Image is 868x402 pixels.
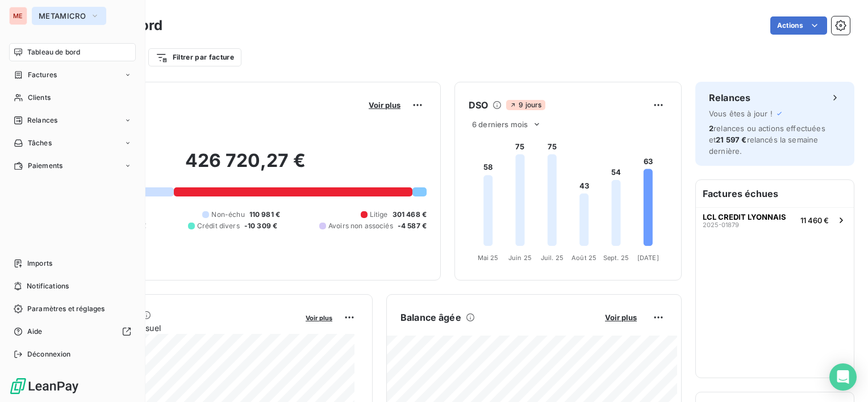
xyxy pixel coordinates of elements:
button: Voir plus [602,312,640,323]
span: Aide [27,326,43,337]
button: LCL CREDIT LYONNAIS2025-0187911 460 € [696,207,854,232]
tspan: Juil. 25 [541,254,564,262]
span: 110 981 € [249,210,280,220]
span: 11 460 € [800,216,829,225]
span: 2025-01879 [703,221,739,228]
span: Relances [27,115,57,125]
h6: Relances [709,91,750,104]
span: Avoirs non associés [328,221,393,231]
button: Filtrer par facture [148,48,241,66]
tspan: Août 25 [571,254,596,262]
button: Voir plus [302,312,336,323]
a: Aide [9,323,136,341]
span: 21 597 € [716,135,746,144]
h6: DSO [469,98,488,112]
span: Notifications [27,281,69,291]
span: Imports [27,258,52,269]
h6: Balance âgée [400,311,461,324]
span: 301 468 € [393,210,427,220]
span: Tâches [28,138,52,148]
button: Actions [770,16,827,35]
span: Paiements [28,161,62,171]
span: Litige [370,210,388,220]
span: Clients [28,93,51,103]
span: 9 jours [506,100,545,110]
tspan: Juin 25 [508,254,532,262]
span: Tableau de bord [27,47,80,57]
span: Chiffre d'affaires mensuel [64,322,298,334]
h6: Factures échues [696,180,854,207]
span: 2 [709,124,713,133]
span: Paramètres et réglages [27,304,105,314]
h2: 426 720,27 € [64,149,427,183]
span: METAMICRO [39,11,86,20]
span: -10 309 € [244,221,277,231]
span: LCL CREDIT LYONNAIS [703,212,786,221]
span: Voir plus [306,314,332,322]
tspan: Mai 25 [478,254,499,262]
span: Déconnexion [27,349,71,359]
span: relances ou actions effectuées et relancés la semaine dernière. [709,124,825,156]
tspan: [DATE] [637,254,659,262]
div: Open Intercom Messenger [829,363,857,391]
tspan: Sept. 25 [603,254,629,262]
span: Crédit divers [197,221,240,231]
button: Voir plus [365,100,404,110]
div: ME [9,7,27,25]
span: -4 587 € [398,221,427,231]
span: Factures [28,70,57,80]
span: 6 derniers mois [472,120,528,129]
span: Voir plus [605,313,637,322]
span: Non-échu [211,210,244,220]
span: Vous êtes à jour ! [709,109,773,118]
span: Voir plus [369,101,400,110]
img: Logo LeanPay [9,377,80,395]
